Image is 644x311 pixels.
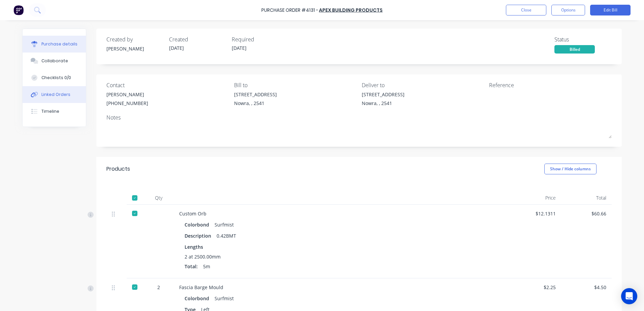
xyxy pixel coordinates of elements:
[215,220,234,230] div: Surfmist
[169,35,226,43] div: Created
[506,5,546,15] button: Close
[106,165,130,173] div: Products
[234,81,357,89] div: Bill to
[511,191,561,205] div: Price
[23,69,86,86] button: Checklists 0/0
[551,5,585,15] button: Options
[217,231,236,241] div: 0.42BMT
[516,284,556,291] div: $2.25
[41,58,68,64] div: Collaborate
[590,5,631,15] button: Edit Bill
[106,113,612,122] div: Notes
[106,35,164,43] div: Created by
[203,263,210,270] span: 5m
[179,284,505,291] div: Fascia Barge Mould
[23,53,86,69] button: Collaborate
[23,103,86,120] button: Timeline
[41,108,59,114] div: Timeline
[23,86,86,103] button: Linked Orders
[185,231,217,241] div: Description
[185,263,198,270] span: Total:
[234,91,277,98] div: [STREET_ADDRESS]
[621,288,637,304] div: Open Intercom Messenger
[106,91,148,98] div: [PERSON_NAME]
[106,45,164,52] div: [PERSON_NAME]
[185,253,221,260] span: 2 at 2500.00mm
[106,81,229,89] div: Contact
[41,92,70,98] div: Linked Orders
[489,81,612,89] div: Reference
[232,35,289,43] div: Required
[261,7,318,14] div: Purchase Order #4131 -
[234,100,277,107] div: Nowra, , 2541
[23,36,86,53] button: Purchase details
[185,293,212,303] div: Colorbond
[567,284,606,291] div: $4.50
[362,91,405,98] div: [STREET_ADDRESS]
[143,191,174,205] div: Qty
[13,5,24,15] img: Factory
[362,100,405,107] div: Nowra, , 2541
[516,210,556,217] div: $12.1311
[149,284,168,291] div: 2
[554,35,612,43] div: Status
[561,191,612,205] div: Total
[544,164,597,174] button: Show / Hide columns
[185,243,203,250] span: Lengths
[554,45,595,54] div: Billed
[567,210,606,217] div: $60.66
[179,210,505,217] div: Custom Orb
[215,293,234,303] div: Surfmist
[362,81,484,89] div: Deliver to
[185,220,212,230] div: Colorbond
[319,7,383,13] a: Apex Building Products
[41,41,77,47] div: Purchase details
[106,100,148,107] div: [PHONE_NUMBER]
[41,75,71,81] div: Checklists 0/0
